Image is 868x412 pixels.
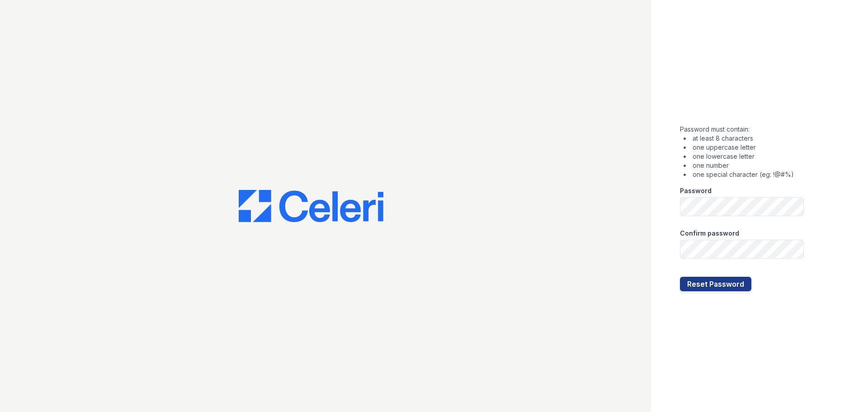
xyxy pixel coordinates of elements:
[684,143,804,152] li: one uppercase letter
[684,152,804,161] li: one lowercase letter
[684,170,804,179] li: one special character (eg: !@#%)
[684,161,804,170] li: one number
[680,229,739,238] label: Confirm password
[239,190,383,223] img: CE_Logo_Blue-a8612792a0a2168367f1c8372b55b34899dd931a85d93a1a3d3e32e68fde9ad4.png
[684,134,804,143] li: at least 8 characters
[680,277,751,291] button: Reset Password
[680,186,712,195] label: Password
[680,125,804,179] div: Password must contain:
